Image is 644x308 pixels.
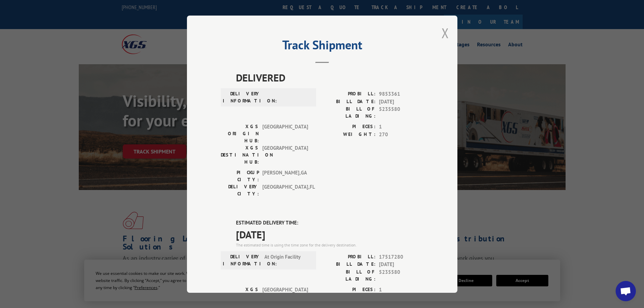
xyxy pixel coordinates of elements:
span: [GEOGRAPHIC_DATA] , FL [262,183,308,197]
label: PROBILL: [322,90,376,98]
label: XGS ORIGIN HUB: [221,123,259,144]
label: PIECES: [322,286,376,293]
button: Close modal [442,24,449,42]
span: [DATE] [379,261,424,268]
label: BILL DATE: [322,98,376,105]
span: 17517280 [379,253,424,261]
span: At Origin Facility [264,253,310,267]
span: [DATE] [236,227,424,242]
h2: Track Shipment [221,40,424,53]
label: BILL DATE: [322,261,376,268]
span: [GEOGRAPHIC_DATA] [262,286,308,307]
span: DELIVERED [236,70,424,85]
label: XGS DESTINATION HUB: [221,144,259,166]
label: PROBILL: [322,253,376,261]
div: Open chat [616,281,636,301]
label: ESTIMATED DELIVERY TIME: [236,219,424,227]
span: 5235580 [379,268,424,282]
span: [PERSON_NAME] , GA [262,169,308,183]
div: The estimated time is using the time zone for the delivery destination. [236,242,424,248]
span: 1 [379,286,424,293]
span: [DATE] [379,98,424,105]
label: PIECES: [322,123,376,131]
label: BILL OF LADING: [322,268,376,282]
span: 5235580 [379,105,424,120]
span: 1 [379,123,424,131]
label: DELIVERY CITY: [221,183,259,197]
label: WEIGHT: [322,131,376,138]
label: BILL OF LADING: [322,105,376,120]
label: PICKUP CITY: [221,169,259,183]
label: DELIVERY INFORMATION: [223,253,261,267]
span: [GEOGRAPHIC_DATA] [262,144,308,166]
span: 9853361 [379,90,424,98]
label: DELIVERY INFORMATION: [223,90,261,104]
label: XGS ORIGIN HUB: [221,286,259,307]
span: [GEOGRAPHIC_DATA] [262,123,308,144]
span: 270 [379,131,424,138]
